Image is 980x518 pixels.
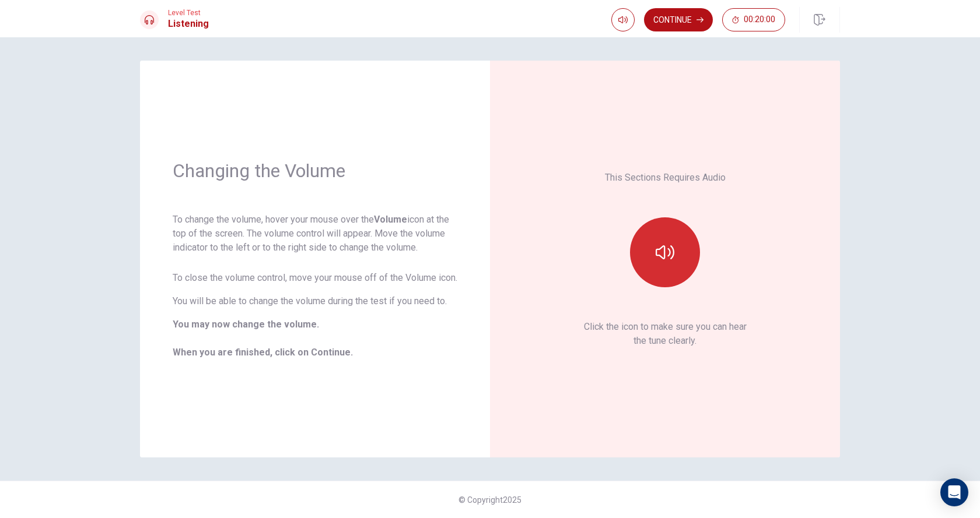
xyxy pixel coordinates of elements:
div: Open Intercom Messenger [940,478,968,506]
button: Continue [644,8,713,31]
p: You will be able to change the volume during the test if you need to. [173,294,457,308]
button: 00:20:00 [722,8,785,31]
strong: Volume [374,214,407,225]
p: To change the volume, hover your mouse over the icon at the top of the screen. The volume control... [173,213,457,255]
p: Click the icon to make sure you can hear the tune clearly. [584,320,747,348]
span: 00:20:00 [744,15,775,24]
p: To close the volume control, move your mouse off of the Volume icon. [173,271,457,285]
span: © Copyright 2025 [459,495,521,505]
h1: Changing the Volume [173,159,457,182]
p: This Sections Requires Audio [605,171,726,185]
b: You may now change the volume. When you are finished, click on Continue. [173,319,353,358]
span: Level Test [168,9,209,17]
h1: Listening [168,17,209,31]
